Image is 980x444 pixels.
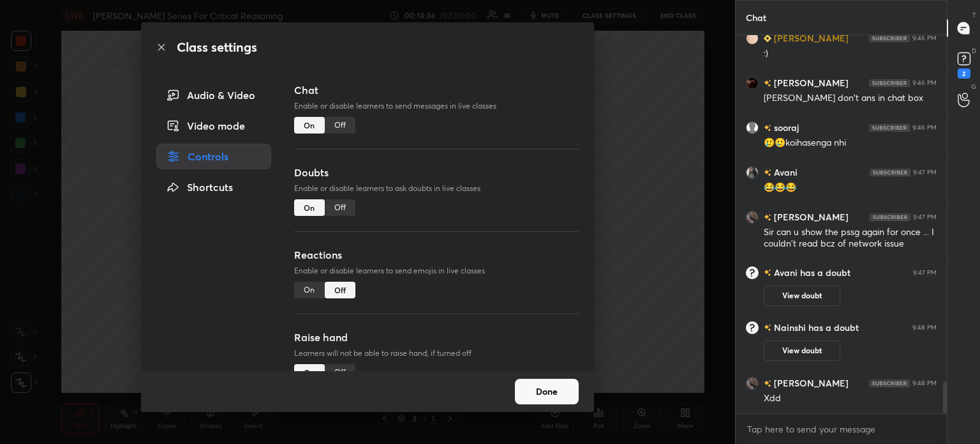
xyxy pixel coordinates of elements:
div: Off [325,199,355,216]
img: Learner_Badge_beginner_1_8b307cf2a0.svg [764,34,771,42]
div: 9:48 PM [912,379,937,387]
img: no-rating-badge.077c3623.svg [764,322,771,333]
div: Xdd [764,392,937,405]
div: 9:47 PM [913,269,937,277]
p: Enable or disable learners to ask doubts in live classes [294,183,579,194]
h6: [PERSON_NAME] [771,31,849,45]
div: Sir can u show the pssg again for once ... I couldn't read bcz of network issue [764,226,937,250]
img: 4P8fHbbgJtejmAAAAAElFTkSuQmCC [870,169,910,176]
h6: [PERSON_NAME] [771,376,849,390]
img: c499d575ed0a4dd6be030ce5f9c6d505.jpg [746,32,759,45]
div: [PERSON_NAME] don't ans in chat box [764,92,937,105]
img: no-rating-badge.077c3623.svg [764,214,771,221]
div: :) [764,47,937,60]
p: Enable or disable learners to send messages in live classes [294,100,579,112]
img: default.png [746,121,759,134]
img: 197f0560b2474596ad7ae4d73735049e.jpg [746,211,759,224]
img: 4P8fHbbgJtejmAAAAAElFTkSuQmCC [870,213,910,221]
div: grid [736,35,947,413]
h6: Avani [771,165,798,179]
div: On [294,199,325,216]
img: no-rating-badge.077c3623.svg [764,380,771,387]
h3: Raise hand [294,330,579,345]
div: 9:46 PM [912,124,937,132]
img: 197f0560b2474596ad7ae4d73735049e.jpg [746,377,759,390]
button: View doubt [764,341,840,361]
img: 4P8fHbbgJtejmAAAAAElFTkSuQmCC [869,34,910,42]
div: 9:47 PM [913,169,937,176]
div: 9:46 PM [912,79,937,87]
div: Controls [156,144,271,169]
button: Done [515,379,579,404]
h3: Chat [294,82,579,98]
img: no-rating-badge.077c3623.svg [764,169,771,176]
h6: [PERSON_NAME] [771,210,849,224]
span: has a doubt [806,322,859,333]
div: Shortcuts [156,174,271,200]
img: 4P8fHbbgJtejmAAAAAElFTkSuQmCC [869,124,910,132]
h6: sooraj [771,121,799,134]
img: no-rating-badge.077c3623.svg [764,125,771,132]
div: 2 [958,68,970,79]
div: 9:47 PM [913,213,937,221]
p: Enable or disable learners to send emojis in live classes [294,265,579,277]
div: Off [325,364,355,381]
img: no-rating-badge.077c3623.svg [764,267,771,279]
img: 09d115a1372d4f6192099571bc8608da.jpg [746,77,759,89]
p: Chat [736,1,776,34]
div: Off [325,117,355,134]
h3: Doubts [294,165,579,180]
img: 1f454bbfbb4e46a3a1e11cc953c35944.jpg [746,166,759,179]
div: Off [325,282,355,298]
button: View doubt [764,286,840,306]
p: T [972,10,976,20]
p: D [972,46,976,56]
h6: [PERSON_NAME] [771,76,849,89]
h2: Class settings [177,38,257,57]
div: Video mode [156,113,271,139]
div: On [294,364,325,381]
img: 4P8fHbbgJtejmAAAAAElFTkSuQmCC [869,379,910,387]
h3: Reactions [294,247,579,263]
h6: Nainshi [771,322,806,333]
span: has a doubt [798,267,850,279]
div: 9:48 PM [912,324,937,332]
p: Learners will not be able to raise hand, if turned off [294,348,579,359]
div: 😂😂😂 [764,181,937,194]
div: Audio & Video [156,82,271,108]
div: 🥲🥲koihasenga nhi [764,137,937,149]
img: 4P8fHbbgJtejmAAAAAElFTkSuQmCC [869,79,910,87]
div: On [294,282,325,298]
div: 9:46 PM [912,34,937,42]
p: G [971,82,976,91]
img: no-rating-badge.077c3623.svg [764,80,771,87]
div: On [294,117,325,134]
h6: Avani [771,267,798,279]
